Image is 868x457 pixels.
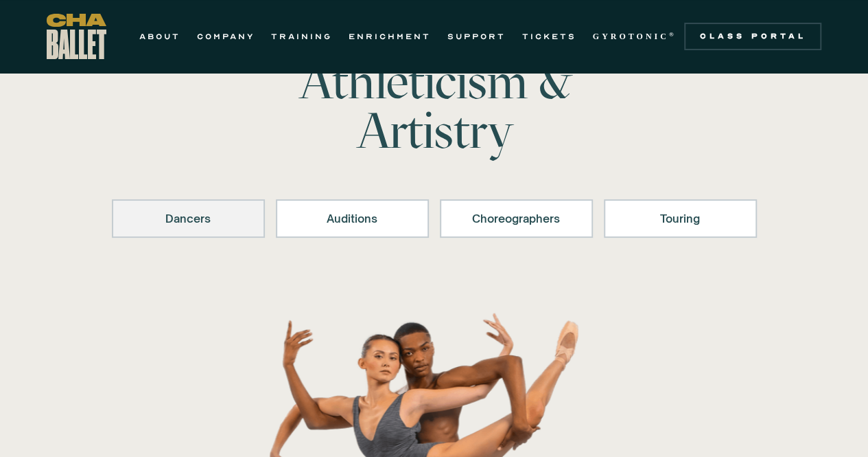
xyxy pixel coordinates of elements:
a: Choreographers [440,199,593,238]
a: Auditions [276,199,429,238]
a: ABOUT [139,28,180,45]
sup: ® [669,31,677,38]
a: COMPANY [197,28,255,45]
a: Touring [604,199,757,238]
strong: GYROTONIC [593,32,669,41]
div: Choreographers [458,210,575,227]
div: Touring [622,210,739,227]
a: SUPPORT [447,28,506,45]
a: home [47,14,106,59]
div: Auditions [294,210,411,227]
a: Dancers [112,199,265,238]
a: Class Portal [684,23,821,50]
a: TICKETS [522,28,576,45]
a: GYROTONIC® [593,28,677,45]
h1: Athleticism & Artistry [220,56,648,155]
div: Dancers [130,210,247,227]
a: ENRICHMENT [349,28,431,45]
a: TRAINING [271,28,332,45]
div: Class Portal [692,31,813,42]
